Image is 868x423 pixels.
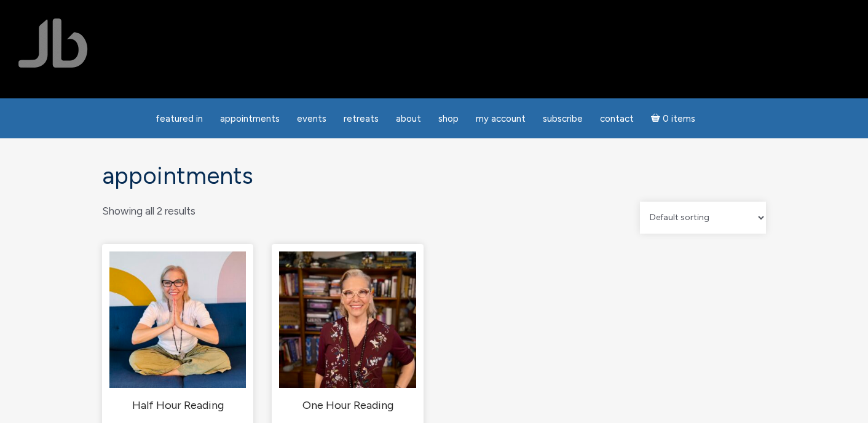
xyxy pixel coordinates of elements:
a: Shop [431,107,466,131]
span: Events [297,113,326,124]
span: Retreats [344,113,379,124]
img: Half Hour Reading [109,251,246,388]
span: featured in [156,113,203,124]
a: Events [290,107,334,131]
h2: One Hour Reading [279,398,416,413]
span: About [396,113,421,124]
span: Appointments [220,113,280,124]
a: Cart0 items [644,106,703,131]
img: Jamie Butler. The Everyday Medium [18,18,88,68]
i: Cart [651,113,663,124]
img: One Hour Reading [279,251,416,388]
a: Subscribe [535,107,590,131]
a: About [389,107,428,131]
h1: Appointments [102,163,766,189]
span: Subscribe [543,113,583,124]
a: My Account [468,107,533,131]
span: My Account [476,113,526,124]
span: 0 items [663,114,695,124]
a: Retreats [336,107,386,131]
h2: Half Hour Reading [109,398,246,413]
a: Appointments [213,107,287,131]
a: featured in [148,107,210,131]
span: Contact [600,113,634,124]
a: Contact [593,107,641,131]
select: Shop order [640,202,766,234]
span: Shop [438,113,459,124]
p: Showing all 2 results [102,202,195,221]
